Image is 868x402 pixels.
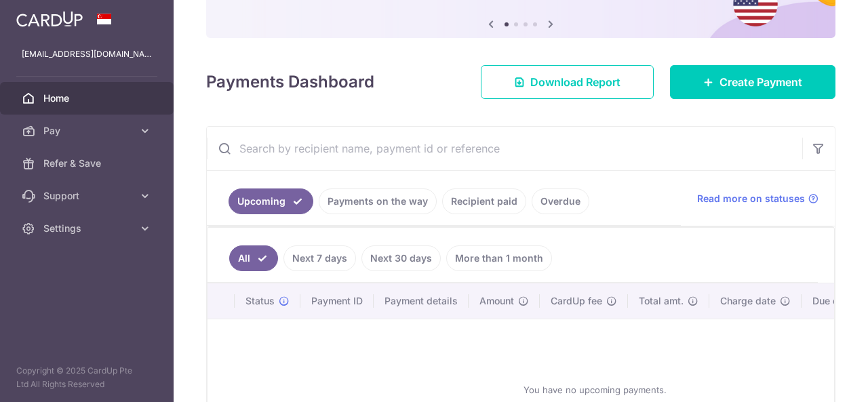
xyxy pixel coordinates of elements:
[479,294,514,308] span: Amount
[319,188,437,214] a: Payments on the way
[481,65,654,99] a: Download Report
[22,47,152,61] p: [EMAIL_ADDRESS][DOMAIN_NAME]
[530,74,620,90] span: Download Report
[639,294,684,308] span: Total amt.
[43,157,133,170] span: Refer & Save
[446,245,552,271] a: More than 1 month
[442,188,526,214] a: Recipient paid
[374,283,469,319] th: Payment details
[43,92,133,105] span: Home
[697,192,805,205] span: Read more on statuses
[16,11,83,27] img: CardUp
[206,70,374,94] h4: Payments Dashboard
[697,192,818,205] a: Read more on statuses
[207,127,802,170] input: Search by recipient name, payment id or reference
[229,188,313,214] a: Upcoming
[43,189,133,203] span: Support
[532,188,589,214] a: Overdue
[812,294,853,308] span: Due date
[43,124,133,138] span: Pay
[719,74,802,90] span: Create Payment
[720,294,776,308] span: Charge date
[670,65,835,99] a: Create Payment
[229,245,278,271] a: All
[361,245,441,271] a: Next 30 days
[300,283,374,319] th: Payment ID
[43,222,133,235] span: Settings
[283,245,356,271] a: Next 7 days
[551,294,602,308] span: CardUp fee
[245,294,275,308] span: Status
